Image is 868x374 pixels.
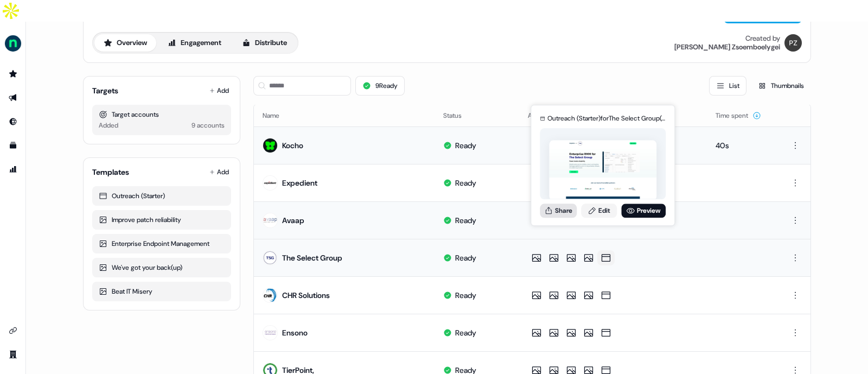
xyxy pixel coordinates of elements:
button: Share [540,204,577,218]
div: Templates [92,167,129,178]
div: Expedient [282,178,317,188]
a: Preview [621,204,666,218]
a: Go to templates [4,137,22,154]
div: Outreach (Starter) [99,191,225,201]
th: Assets [519,105,635,126]
div: The Select Group [282,252,342,263]
div: Ready [455,252,476,263]
a: Edit [581,204,617,218]
div: Avaap [282,215,304,226]
div: Ready [455,140,476,151]
a: Go to attribution [4,161,22,178]
div: Beat IT Misery [99,286,225,297]
div: Ready [455,178,476,188]
button: Engagement [158,34,231,52]
div: Outreach (Starter) for The Select Group (overridden) [547,113,666,124]
button: Overview [94,34,156,52]
button: 9Ready [355,76,405,96]
button: Distribute [233,34,296,52]
button: Time spent [716,106,761,125]
a: Go to outbound experience [4,89,22,106]
button: Add [207,83,231,98]
div: Kocho [282,140,303,151]
div: Ready [455,327,476,338]
button: Status [443,106,475,125]
div: Ready [455,290,476,301]
a: Go to integrations [4,322,22,339]
div: We've got your back(up) [99,262,225,273]
div: 9 accounts [192,120,225,131]
button: List [709,76,746,96]
div: Ready [455,215,476,226]
a: Go to team [4,346,22,363]
div: 40s [716,140,768,151]
button: Thumbnails [751,76,811,96]
div: [PERSON_NAME] Zsoemboelygei [674,43,780,52]
div: Improve patch reliability [99,214,225,225]
a: Go to Inbound [4,113,22,130]
div: CHR Solutions [282,290,330,301]
a: Go to prospects [4,65,22,83]
div: Enterprise Endpoint Management [99,238,225,249]
img: Petra [784,34,802,52]
div: Ensono [282,327,308,338]
div: Targets [92,85,118,96]
img: asset preview [549,140,656,200]
div: Added [99,120,118,131]
div: Target accounts [99,109,225,120]
button: Add [207,164,231,180]
div: Created by [745,34,780,43]
button: Name [263,106,292,125]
